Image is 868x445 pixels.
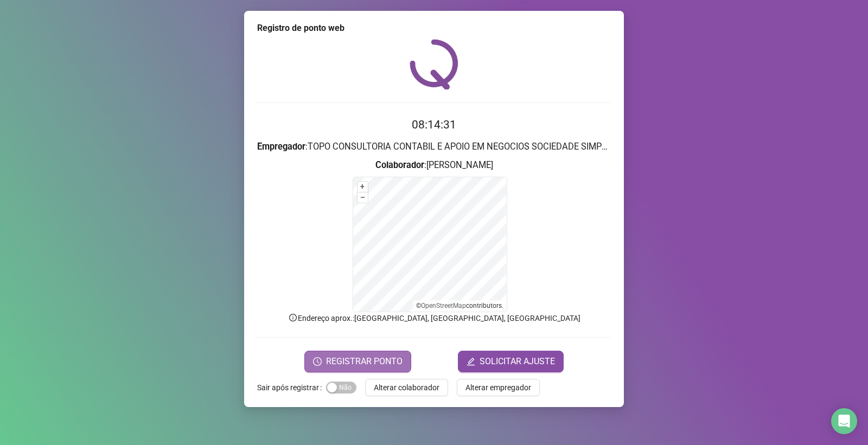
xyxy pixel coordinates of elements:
[410,39,458,89] img: QRPoint
[416,302,503,309] li: © contributors.
[375,160,424,170] strong: Colaborador
[465,382,531,394] span: Alterar empregador
[257,22,611,35] div: Registro de ponto web
[480,355,555,368] span: SOLICITAR AJUSTE
[421,302,466,309] a: OpenStreetMap
[831,408,857,434] div: Open Intercom Messenger
[257,140,611,154] h3: : TOPO CONSULTORIA CONTABIL E APOIO EM NEGOCIOS SOCIEDADE SIMPLES
[257,312,611,324] p: Endereço aprox. : [GEOGRAPHIC_DATA], [GEOGRAPHIC_DATA], [GEOGRAPHIC_DATA]
[358,182,368,192] button: +
[467,357,475,366] span: edit
[304,351,411,372] button: REGISTRAR PONTO
[313,357,322,366] span: clock-circle
[326,355,403,368] span: REGISTRAR PONTO
[257,379,326,396] label: Sair após registrar
[374,382,439,394] span: Alterar colaborador
[257,158,611,172] h3: : [PERSON_NAME]
[288,313,298,323] span: info-circle
[365,379,448,396] button: Alterar colaborador
[257,141,305,152] strong: Empregador
[412,118,456,131] time: 08:14:31
[457,379,540,396] button: Alterar empregador
[458,351,564,372] button: editSOLICITAR AJUSTE
[358,192,368,203] button: –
